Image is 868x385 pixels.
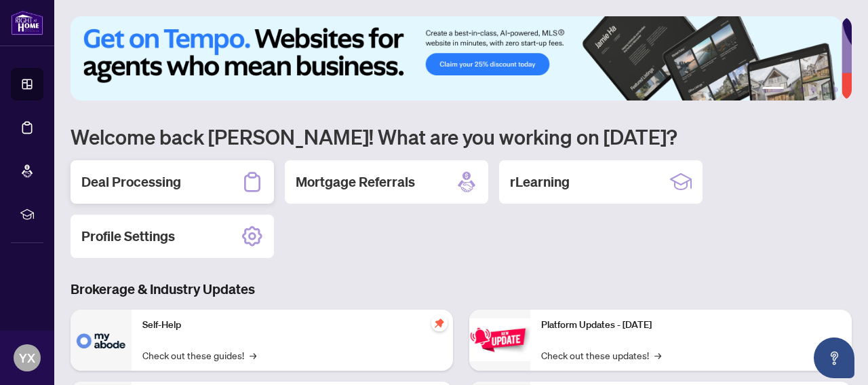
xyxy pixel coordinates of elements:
span: → [654,348,661,363]
h2: rLearning [510,172,570,191]
button: 1 [762,87,784,92]
h1: Welcome back [PERSON_NAME]! What are you working on [DATE]? [71,124,852,149]
span: YX [19,348,35,367]
button: 4 [811,87,816,92]
a: Check out these updates!→ [541,348,661,363]
h2: Deal Processing [81,172,181,191]
img: Platform Updates - June 23, 2025 [469,318,530,361]
img: logo [11,10,43,35]
img: Self-Help [71,310,132,371]
button: 6 [833,87,838,92]
p: Self-Help [142,318,442,333]
span: → [250,348,256,363]
p: Platform Updates - [DATE] [541,318,841,333]
span: pushpin [431,315,448,331]
h2: Mortgage Referrals [296,172,415,191]
button: 3 [800,87,806,92]
button: 2 [789,87,795,92]
button: Open asap [814,337,854,378]
h2: Profile Settings [81,227,175,246]
img: Slide 0 [71,16,842,100]
button: 5 [822,87,827,92]
h3: Brokerage & Industry Updates [71,280,852,299]
a: Check out these guides!→ [142,348,256,363]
